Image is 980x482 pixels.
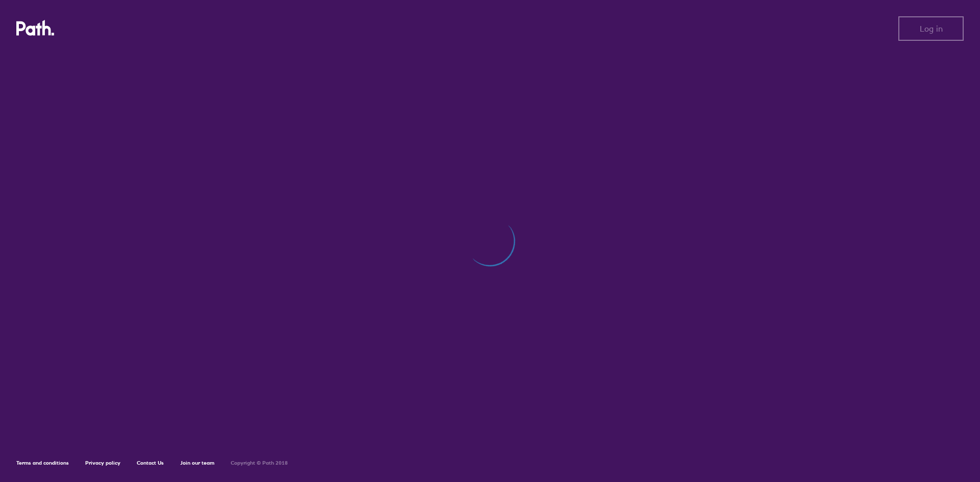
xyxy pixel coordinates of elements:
[85,460,120,466] a: Privacy policy
[898,16,964,41] button: Log in
[920,24,943,33] span: Log in
[231,460,288,466] h6: Copyright © Path 2018
[137,460,164,466] a: Contact Us
[180,460,214,466] a: Join our team
[16,460,69,466] a: Terms and conditions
